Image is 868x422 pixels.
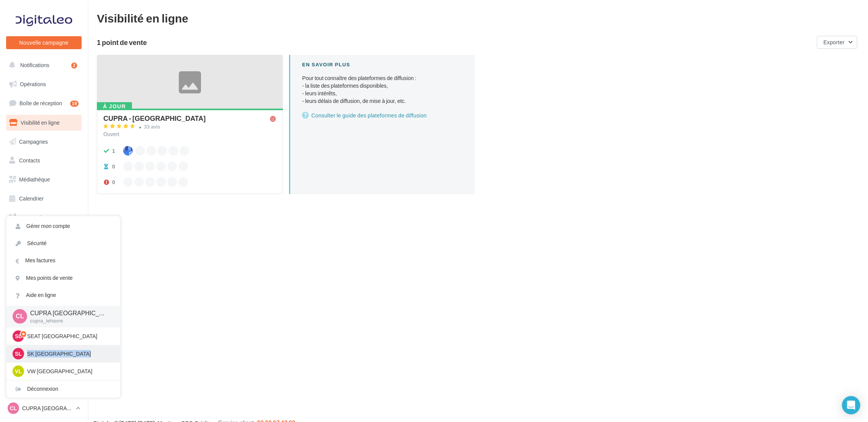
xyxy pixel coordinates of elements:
a: Médiathèque [5,172,83,188]
p: CUPRA [GEOGRAPHIC_DATA] [22,404,73,412]
a: Sécurité [6,235,120,252]
a: 33 avis [103,123,276,132]
p: CUPRA [GEOGRAPHIC_DATA] [30,309,108,318]
span: Contacts [19,157,40,164]
a: Aide en ligne [6,287,120,304]
span: Boîte de réception [19,100,62,106]
div: Visibilité en ligne [97,12,859,24]
li: - leurs délais de diffusion, de mise à jour, etc. [302,97,463,105]
div: Open Intercom Messenger [842,396,860,414]
div: 0 [112,163,115,170]
a: Mes factures [6,252,120,269]
a: CL CUPRA [GEOGRAPHIC_DATA] [6,401,82,416]
span: Notifications [20,62,49,68]
a: Consulter le guide des plateformes de diffusion [302,111,463,120]
div: 33 avis [144,124,161,129]
a: Contacts [5,152,83,168]
a: Opérations [5,76,83,92]
div: 0 [112,178,115,186]
a: Boîte de réception19 [5,95,83,111]
li: - la liste des plateformes disponibles, [302,82,463,90]
a: Calendrier [5,191,83,207]
div: 1 [112,147,115,155]
span: SL [15,332,22,340]
span: Opérations [20,81,46,87]
button: Nouvelle campagne [6,36,82,49]
div: Déconnexion [6,380,120,398]
button: Notifications 2 [5,57,80,73]
a: Campagnes DataOnDemand [5,235,83,257]
span: Campagnes [19,138,48,144]
div: 2 [71,63,77,69]
a: Visibilité en ligne [5,115,83,131]
p: Pour tout connaître des plateformes de diffusion : [302,74,463,105]
a: Gérer mon compte [6,218,120,235]
p: SEAT [GEOGRAPHIC_DATA] [27,332,111,340]
div: En savoir plus [302,61,463,68]
p: SK [GEOGRAPHIC_DATA] [27,350,111,358]
span: Calendrier [19,195,44,202]
button: Exporter [817,36,857,49]
p: VW [GEOGRAPHIC_DATA] [27,367,111,375]
li: - leurs intérêts, [302,90,463,97]
div: 1 point de vente [97,39,814,46]
span: CL [16,312,24,321]
span: Visibilité en ligne [21,119,59,126]
span: VL [15,367,22,375]
a: Campagnes [5,134,83,150]
p: cupra_lehavre [30,318,108,324]
div: À jour [97,102,132,111]
a: PLV et print personnalisable [5,209,83,232]
div: 19 [70,101,79,107]
span: Médiathèque [19,176,50,183]
a: Mes points de vente [6,270,120,287]
div: CUPRA - [GEOGRAPHIC_DATA] [103,115,206,122]
span: Ouvert [103,131,119,137]
span: PLV et print personnalisable [19,212,79,229]
span: CL [10,404,17,412]
span: Exporter [823,39,845,45]
span: SL [15,350,22,358]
